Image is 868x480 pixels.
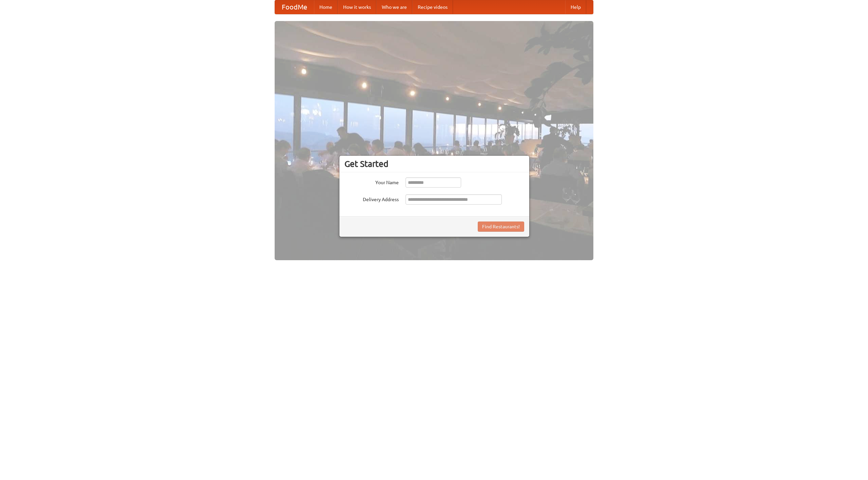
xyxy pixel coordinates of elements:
a: FoodMe [275,0,314,14]
a: Who we are [376,0,412,14]
a: Help [565,0,586,14]
label: Delivery Address [344,194,399,203]
button: Find Restaurants! [478,222,524,232]
a: How it works [338,0,376,14]
a: Home [314,0,338,14]
label: Your Name [344,177,399,186]
a: Recipe videos [412,0,453,14]
h3: Get Started [344,159,524,169]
